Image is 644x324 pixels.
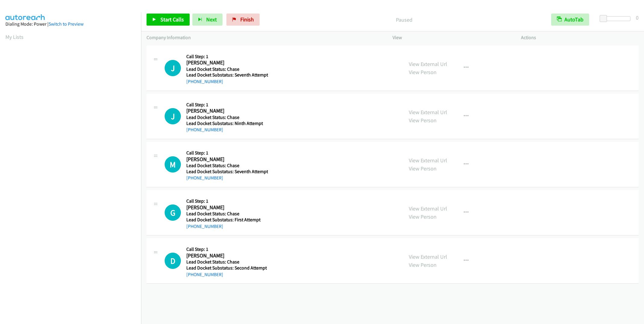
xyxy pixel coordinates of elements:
[165,253,181,269] h1: D
[186,120,267,126] h5: Lead Docket Substatus: Ninth Attempt
[186,246,267,252] h5: Call Step: 1
[186,265,267,271] h5: Lead Docket Substatus: Second Attempt
[192,14,223,26] button: Next
[186,223,223,229] a: [PHONE_NUMBER]
[226,14,260,26] a: Finish
[165,108,181,124] h1: J
[186,163,268,169] h5: Lead Docket Status: Chase
[165,204,181,221] div: The call is yet to be attempted
[186,156,267,163] h2: [PERSON_NAME]
[186,107,267,114] h2: [PERSON_NAME]
[409,213,437,220] a: View Person
[186,169,268,175] h5: Lead Docket Substatus: Seventh Attempt
[186,150,268,156] h5: Call Step: 1
[186,204,267,211] h2: [PERSON_NAME]
[551,14,589,26] button: AutoTab
[409,253,447,260] a: View External Url
[268,16,540,24] p: Paused
[186,217,267,223] h5: Lead Docket Substatus: First Attempt
[186,59,267,66] h2: [PERSON_NAME]
[5,33,24,40] a: My Lists
[603,16,630,21] div: Delay between calls (in seconds)
[165,156,181,173] div: The call is yet to be attempted
[409,61,447,67] a: View External Url
[409,205,447,212] a: View External Url
[49,21,84,27] a: Switch to Preview
[186,54,268,60] h5: Call Step: 1
[521,34,639,41] p: Actions
[409,109,447,116] a: View External Url
[186,198,267,204] h5: Call Step: 1
[206,16,217,23] span: Next
[165,204,181,221] h1: G
[409,157,447,164] a: View External Url
[186,66,268,72] h5: Lead Docket Status: Chase
[186,102,267,108] h5: Call Step: 1
[165,156,181,173] h1: M
[147,14,190,26] a: Start Calls
[5,20,136,28] div: Dialing Mode: Power |
[186,175,223,181] a: [PHONE_NUMBER]
[186,127,223,132] a: [PHONE_NUMBER]
[165,60,181,76] h1: J
[393,34,510,41] p: View
[165,108,181,124] div: The call is yet to be attempted
[160,16,184,23] span: Start Calls
[165,253,181,269] div: The call is yet to be attempted
[240,16,254,23] span: Finish
[186,72,268,78] h5: Lead Docket Substatus: Seventh Attempt
[186,259,267,265] h5: Lead Docket Status: Chase
[636,14,639,22] div: 0
[186,114,267,120] h5: Lead Docket Status: Chase
[186,211,267,217] h5: Lead Docket Status: Chase
[409,69,437,76] a: View Person
[409,117,437,124] a: View Person
[186,252,267,259] h2: [PERSON_NAME]
[186,79,223,84] a: [PHONE_NUMBER]
[147,34,382,41] p: Company Information
[186,272,223,277] a: [PHONE_NUMBER]
[409,165,437,172] a: View Person
[409,261,437,268] a: View Person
